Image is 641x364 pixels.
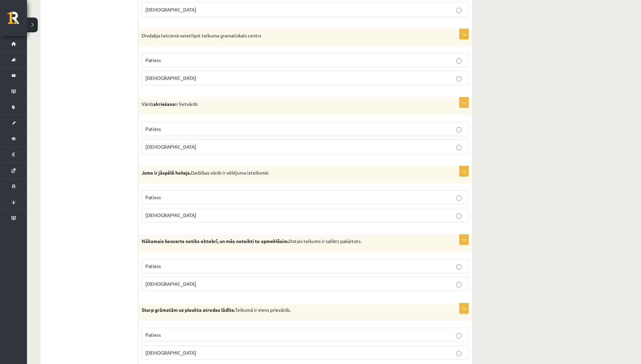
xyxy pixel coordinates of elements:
span: [DEMOGRAPHIC_DATA] [145,75,196,81]
input: [DEMOGRAPHIC_DATA] [456,351,462,356]
input: Patiess [456,58,462,64]
input: [DEMOGRAPHIC_DATA] [456,145,462,150]
span: Patiess [145,194,161,200]
input: [DEMOGRAPHIC_DATA] [456,282,462,287]
strong: Nākamais koncerts notiks oktobrī, un mēs noteikti to apmeklēsim. [142,238,289,244]
input: Patiess [456,264,462,270]
strong: skriešana [153,101,175,107]
p: 1p [459,166,469,177]
input: [DEMOGRAPHIC_DATA] [456,76,462,82]
p: 1p [459,29,469,39]
input: Patiess [456,333,462,338]
p: Divdabja teicienā neietilpst teikuma gramatiskais centrs [142,32,435,39]
span: Patiess [145,332,161,338]
p: Dotais teikums ir salikts pakārtots. [142,238,435,245]
span: [DEMOGRAPHIC_DATA] [145,6,196,12]
input: [DEMOGRAPHIC_DATA] [456,8,462,13]
p: Teikumā ir viens prievārds. [142,307,435,313]
span: [DEMOGRAPHIC_DATA] [145,281,196,287]
span: Patiess [145,57,161,63]
input: [DEMOGRAPHIC_DATA] [456,213,462,219]
strong: Jums ir jāspēlē hokejs. [142,170,191,176]
p: 1p [459,303,469,314]
p: Darbības vārds ir vēlējuma izteiksmē. [142,170,435,176]
span: Patiess [145,263,161,269]
span: [DEMOGRAPHIC_DATA] [145,144,196,150]
span: [DEMOGRAPHIC_DATA] [145,212,196,218]
p: Vārds ir lietvārds [142,101,435,108]
p: 1p [459,234,469,245]
a: Rīgas 1. Tālmācības vidusskola [7,12,27,29]
span: [DEMOGRAPHIC_DATA] [145,350,196,356]
input: Patiess [456,127,462,132]
input: Patiess [456,195,462,201]
p: 1p [459,97,469,108]
span: Patiess [145,126,161,132]
strong: Starp grāmatām uz plaukta atrodas lādīte. [142,307,235,313]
